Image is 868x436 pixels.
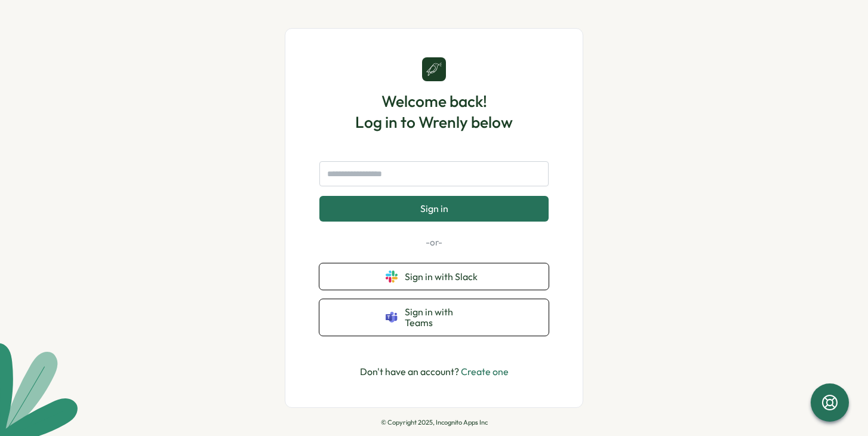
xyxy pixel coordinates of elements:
p: Don't have an account? [360,364,509,379]
a: Create one [461,366,509,377]
span: Sign in with Teams [405,306,482,328]
span: Sign in [420,203,448,214]
button: Sign in with Slack [319,263,549,290]
button: Sign in with Teams [319,299,549,336]
span: Sign in with Slack [405,271,482,282]
p: -or- [319,236,549,249]
p: © Copyright 2025, Incognito Apps Inc [381,419,488,426]
button: Sign in [319,196,549,221]
h1: Welcome back! Log in to Wrenly below [355,91,513,133]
